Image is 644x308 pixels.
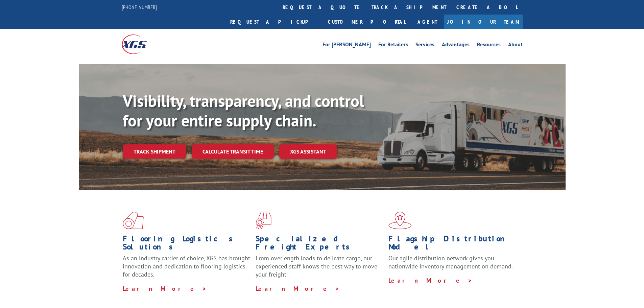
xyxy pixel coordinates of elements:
a: About [508,42,523,49]
h1: Specialized Freight Experts [256,235,383,254]
a: XGS ASSISTANT [279,144,337,159]
a: Advantages [442,42,470,49]
span: Our agile distribution network gives you nationwide inventory management on demand. [388,254,513,270]
a: For Retailers [378,42,408,49]
a: Track shipment [123,144,186,159]
h1: Flagship Distribution Model [388,235,516,254]
a: Learn More > [123,285,207,292]
a: For [PERSON_NAME] [323,42,371,49]
a: Learn More > [256,285,340,292]
a: Learn More > [388,277,473,284]
a: Request a pickup [225,15,323,29]
img: xgs-icon-flagship-distribution-model-red [388,212,412,229]
a: Join Our Team [444,15,523,29]
span: As an industry carrier of choice, XGS has brought innovation and dedication to flooring logistics... [123,254,250,278]
p: From overlength loads to delicate cargo, our experienced staff knows the best way to move your fr... [256,254,383,284]
img: xgs-icon-total-supply-chain-intelligence-red [123,212,144,229]
a: Services [415,42,434,49]
a: Resources [477,42,501,49]
b: Visibility, transparency, and control for your entire supply chain. [123,90,364,131]
h1: Flooring Logistics Solutions [123,235,251,254]
a: [PHONE_NUMBER] [122,4,157,10]
a: Calculate transit time [192,144,274,159]
a: Customer Portal [323,15,411,29]
img: xgs-icon-focused-on-flooring-red [256,212,271,229]
a: Agent [411,15,444,29]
